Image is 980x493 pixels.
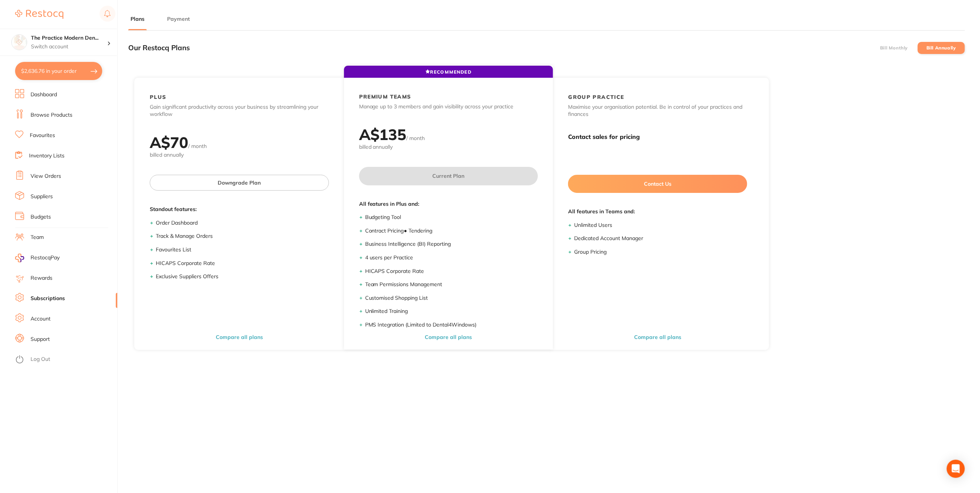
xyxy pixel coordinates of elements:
span: RestocqPay [31,254,60,262]
a: Dashboard [31,91,57,99]
button: Contact Us [568,175,747,193]
a: Team [31,234,44,241]
p: Gain significant productivity across your business by streamlining your workflow [150,103,329,118]
li: 4 users per Practice [365,254,538,262]
a: Favourites [30,132,55,139]
div: Open Intercom Messenger [947,460,965,478]
h2: A$ 70 [150,133,188,152]
a: Account [31,315,51,323]
img: Restocq Logo [15,10,63,19]
button: Downgrade Plan [150,175,329,191]
button: $2,636.76 in your order [15,62,102,80]
li: Exclusive Suppliers Offers [156,273,329,280]
button: Payment [165,15,192,23]
a: Suppliers [31,193,53,200]
h2: PREMIUM TEAMS [359,93,411,100]
h2: A$ 135 [359,125,407,144]
h3: Our Restocq Plans [128,44,190,52]
p: Manage up to 3 members and gain visibility across your practice [359,103,538,111]
span: RECOMMENDED [425,69,472,75]
li: Group Pricing [574,248,747,256]
label: Bill Monthly [880,45,908,51]
h2: GROUP PRACTICE [568,94,624,100]
h2: PLUS [150,94,166,100]
p: Switch account [31,43,107,51]
img: RestocqPay [15,254,24,262]
li: Contract Pricing ● Tendering [365,227,538,235]
a: Restocq Logo [15,6,63,23]
a: RestocqPay [15,254,60,262]
li: Order Dashboard [156,219,329,227]
span: / month [188,143,207,149]
span: billed annually [150,151,329,159]
span: Standout features: [150,206,329,213]
a: Log Out [31,356,50,363]
button: Current Plan [359,167,538,185]
li: PMS Integration (Limited to Dental4Windows) [365,321,538,329]
a: View Orders [31,173,61,180]
span: All features in Teams and: [568,208,747,216]
p: Maximise your organisation potential. Be in control of your practices and finances [568,103,747,118]
a: Browse Products [31,111,72,119]
a: Rewards [31,274,52,282]
h4: The Practice Modern Dentistry and Facial Aesthetics [31,34,107,42]
li: Favourites List [156,246,329,254]
label: Bill Annually [926,45,956,51]
img: The Practice Modern Dentistry and Facial Aesthetics [12,35,27,50]
button: Log Out [15,354,115,366]
li: HICAPS Corporate Rate [365,268,538,275]
span: / month [407,135,425,142]
li: Unlimited Users [574,222,747,229]
button: Plans [128,15,147,23]
a: Budgets [31,213,51,221]
span: All features in Plus and: [359,200,538,208]
button: Compare all plans [632,334,684,340]
li: Business Intelligence (BI) Reporting [365,240,538,248]
a: Support [31,336,50,343]
h3: Contact sales for pricing [568,133,747,140]
li: Budgeting Tool [365,214,538,221]
a: Inventory Lists [29,152,65,160]
li: Unlimited Training [365,308,538,315]
span: billed annually [359,143,538,151]
button: Compare all plans [214,334,265,340]
li: Team Permissions Management [365,281,538,288]
li: HICAPS Corporate Rate [156,260,329,267]
button: Compare all plans [423,334,475,340]
li: Dedicated Account Manager [574,235,747,242]
li: Track & Manage Orders [156,233,329,240]
a: Subscriptions [31,295,65,302]
li: Customised Shopping List [365,294,538,302]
